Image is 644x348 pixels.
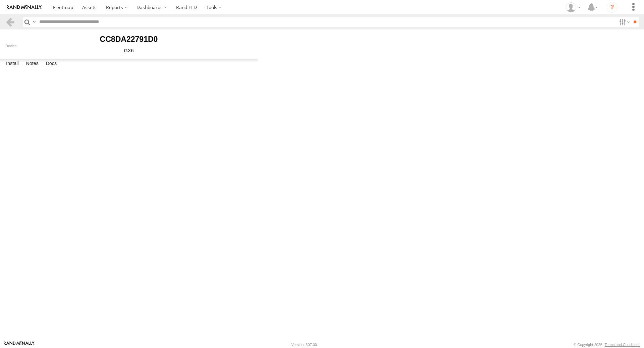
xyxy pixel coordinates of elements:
label: Search Query [32,17,37,27]
a: Terms and Conditions [605,343,640,347]
div: Device [5,44,252,48]
div: © Copyright 2025 - [574,343,640,347]
b: CC8DA22791D0 [100,35,158,44]
div: Alyssa Senesac [563,2,583,12]
div: GX6 [5,48,252,53]
label: Notes [22,59,42,68]
label: Search Filter Options [616,17,631,27]
label: Docs [42,59,60,68]
img: rand-logo.svg [7,5,42,10]
label: Install [3,59,22,68]
div: Version: 307.00 [291,343,317,347]
a: Visit our Website [4,341,35,348]
i: ? [607,2,618,13]
a: Back to previous Page [5,17,15,27]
